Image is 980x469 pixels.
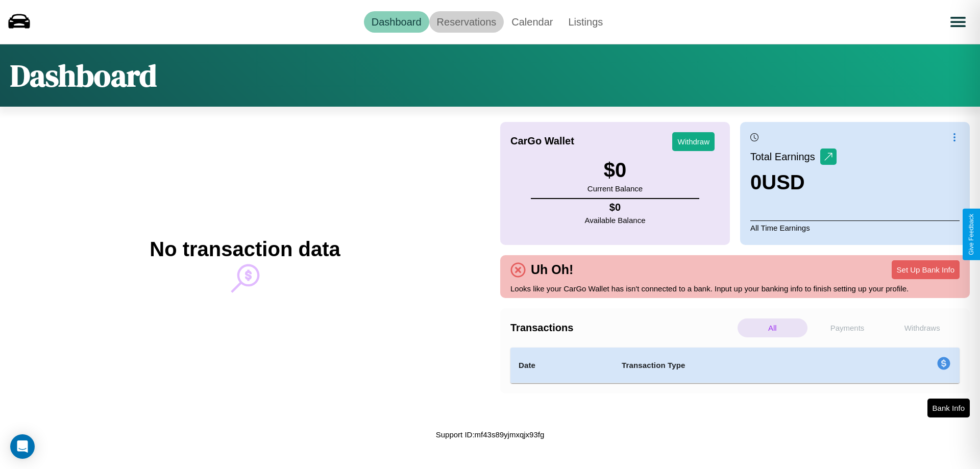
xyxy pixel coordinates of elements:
p: Current Balance [587,182,643,195]
h3: 0 USD [750,171,837,194]
h4: Transactions [510,322,735,334]
p: All [738,318,807,337]
p: Total Earnings [750,147,820,166]
a: Reservations [429,11,504,33]
a: Listings [560,11,610,33]
div: Give Feedback [968,214,975,255]
button: Set Up Bank Info [892,260,960,279]
h3: $ 0 [587,159,643,182]
a: Dashboard [364,11,429,33]
p: Withdraws [887,318,957,337]
h4: CarGo Wallet [510,135,574,147]
p: All Time Earnings [750,220,960,235]
h4: Transaction Type [622,359,853,372]
p: Available Balance [585,213,646,227]
h4: $ 0 [585,202,646,213]
button: Open menu [944,8,972,36]
p: Support ID: mf43s89yjmxqjx93fg [436,428,545,441]
h1: Dashboard [10,55,157,96]
h4: Uh Oh! [526,262,578,277]
p: Payments [813,318,883,337]
button: Bank Info [927,399,970,417]
button: Withdraw [672,132,715,151]
div: Open Intercom Messenger [10,434,35,459]
table: simple table [510,348,960,383]
p: Looks like your CarGo Wallet has isn't connected to a bank. Input up your banking info to finish ... [510,282,960,295]
a: Calendar [504,11,560,33]
h4: Date [519,359,605,372]
h2: No transaction data [150,238,340,261]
